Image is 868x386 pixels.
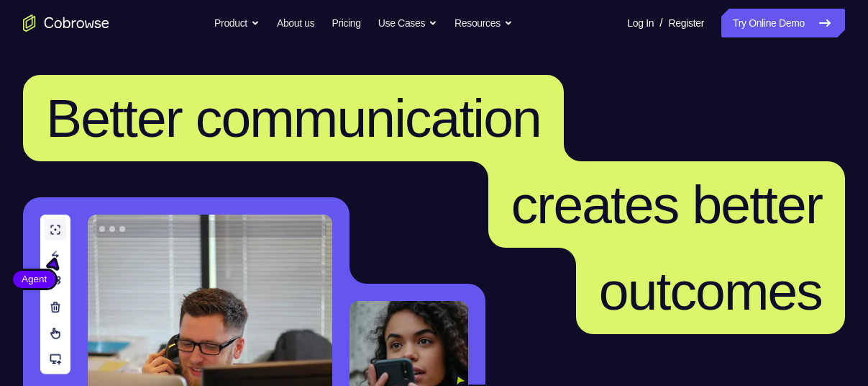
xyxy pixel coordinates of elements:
[599,261,822,321] span: outcomes
[627,9,654,37] a: Log In
[23,14,109,32] a: Go to the home page
[454,9,513,37] button: Resources
[332,9,360,37] a: Pricing
[659,14,662,32] span: /
[277,9,314,37] a: About us
[378,9,437,37] button: Use Cases
[669,9,704,37] a: Register
[511,174,822,235] span: creates better
[214,9,260,37] button: Product
[46,88,541,148] span: Better communication
[721,9,845,37] a: Try Online Demo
